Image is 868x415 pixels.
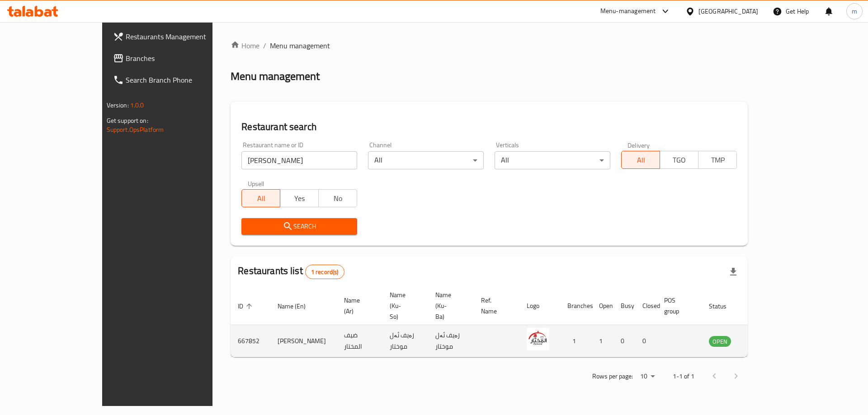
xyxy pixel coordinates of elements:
[698,6,758,16] div: [GEOGRAPHIC_DATA]
[613,287,635,325] th: Busy
[278,301,317,312] span: Name (En)
[231,287,780,357] table: enhanced table
[627,142,650,148] label: Delivery
[306,268,344,276] span: 1 record(s)
[126,75,240,85] span: Search Branch Phone
[130,99,144,111] span: 1.0.0
[637,370,658,383] div: Rows per page:
[368,151,484,169] div: All
[106,47,247,69] a: Branches
[126,53,240,64] span: Branches
[592,325,613,357] td: 1
[635,287,657,325] th: Closed
[709,336,731,347] div: OPEN
[106,26,247,47] a: Restaurants Management
[337,325,382,357] td: ضيف المختار
[621,151,660,169] button: All
[664,154,695,167] span: TGO
[527,328,549,350] img: Dhaif Almukhtar
[231,325,270,357] td: 667852
[709,301,738,312] span: Status
[322,192,354,205] span: No
[231,69,320,84] h2: Menu management
[238,301,255,312] span: ID
[435,289,463,322] span: Name (Ku-Ba)
[428,325,474,357] td: زەیف ئەل موختار
[390,289,417,322] span: Name (Ku-So)
[280,189,319,207] button: Yes
[241,120,737,134] h2: Restaurant search
[600,6,656,17] div: Menu-management
[318,189,357,207] button: No
[698,151,737,169] button: TMP
[722,261,744,283] div: Export file
[613,325,635,357] td: 0
[106,69,247,91] a: Search Branch Phone
[495,151,610,169] div: All
[673,371,694,382] p: 1-1 of 1
[241,218,357,235] button: Search
[270,40,330,51] span: Menu management
[248,180,264,187] label: Upsell
[249,221,350,232] span: Search
[107,124,164,135] a: Support.OpsPlatform
[702,154,733,167] span: TMP
[519,287,560,325] th: Logo
[107,99,129,111] span: Version:
[382,325,428,357] td: زەیف ئەل موختار
[231,40,748,51] nav: breadcrumb
[270,325,337,357] td: [PERSON_NAME]
[241,151,357,169] input: Search for restaurant name or ID..
[241,189,280,207] button: All
[660,151,698,169] button: TGO
[344,295,372,317] span: Name (Ar)
[238,264,344,279] h2: Restaurants list
[245,192,277,205] span: All
[560,287,592,325] th: Branches
[284,192,315,205] span: Yes
[263,40,266,51] li: /
[852,6,857,16] span: m
[635,325,657,357] td: 0
[592,287,613,325] th: Open
[709,336,731,347] span: OPEN
[481,295,509,317] span: Ref. Name
[625,154,656,167] span: All
[592,371,633,382] p: Rows per page:
[664,295,691,317] span: POS group
[126,31,240,42] span: Restaurants Management
[560,325,592,357] td: 1
[107,115,148,126] span: Get support on:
